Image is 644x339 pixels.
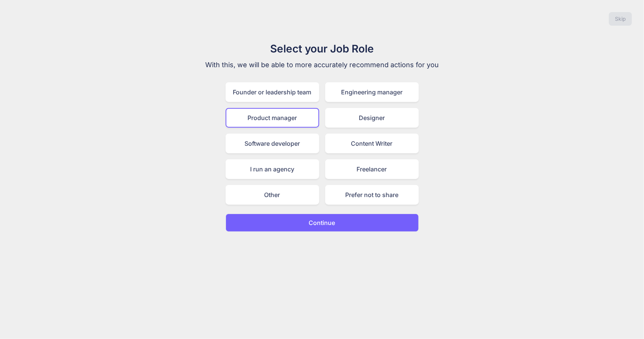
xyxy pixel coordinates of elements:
button: Skip [609,12,632,26]
div: I run an agency [226,159,319,179]
h1: Select your Job Role [195,41,449,57]
button: Continue [226,214,419,232]
div: Engineering manager [325,82,419,102]
p: With this, we will be able to more accurately recommend actions for you [195,60,449,70]
div: Software developer [226,134,319,153]
div: Designer [325,108,419,128]
div: Product manager [226,108,319,128]
p: Continue [309,218,335,227]
div: Prefer not to share [325,185,419,205]
div: Freelancer [325,159,419,179]
div: Content Writer [325,134,419,153]
div: Founder or leadership team [226,82,319,102]
div: Other [226,185,319,205]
